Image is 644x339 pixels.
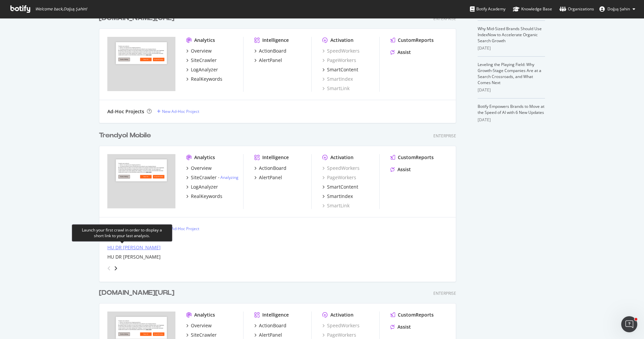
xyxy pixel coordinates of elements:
[398,154,434,161] div: CustomReports
[390,324,411,330] a: Assist
[478,45,545,51] div: [DATE]
[330,154,354,161] div: Activation
[478,87,545,93] div: [DATE]
[99,288,174,298] div: [DOMAIN_NAME][URL]
[194,37,215,44] div: Analytics
[322,66,358,73] a: SmartContent
[191,48,212,54] div: Overview
[433,16,456,21] div: Enterprise
[322,76,353,82] a: SmartIndex
[322,174,356,181] a: PageWorkers
[191,57,217,64] div: SiteCrawler
[194,312,215,318] div: Analytics
[330,312,354,318] div: Activation
[478,104,544,115] a: Botify Empowers Brands to Move at the Speed of AI with 6 New Updates
[322,57,356,64] a: PageWorkers
[259,322,286,329] div: ActionBoard
[186,165,212,172] a: Overview
[398,37,434,44] div: CustomReports
[397,166,411,173] div: Assist
[390,37,434,44] a: CustomReports
[107,108,144,115] div: Ad-Hoc Projects
[186,57,217,64] a: SiteCrawler
[322,202,350,209] a: SmartLink
[594,4,641,14] button: Doğuş Şahin
[77,227,167,239] div: Launch your first crawl in order to display a short link to your last analysis.
[186,322,212,329] a: Overview
[470,6,505,12] div: Botify Academy
[191,165,212,172] div: Overview
[254,174,282,181] a: AlertPanel
[186,193,222,200] a: RealKeywords
[254,48,286,54] a: ActionBoard
[107,244,161,251] a: HU DR [PERSON_NAME]
[162,109,199,114] div: New Ad-Hoc Project
[397,49,411,56] div: Assist
[397,324,411,330] div: Assist
[191,193,222,200] div: RealKeywords
[162,226,199,231] div: New Ad-Hoc Project
[433,133,456,139] div: Enterprise
[259,165,286,172] div: ActionBoard
[186,48,212,54] a: Overview
[191,322,212,329] div: Overview
[478,117,545,123] div: [DATE]
[327,66,358,73] div: SmartContent
[186,66,218,73] a: LogAnalyzer
[254,57,282,64] a: AlertPanel
[513,6,552,12] div: Knowledge Base
[262,37,289,44] div: Intelligence
[194,154,215,161] div: Analytics
[186,76,222,82] a: RealKeywords
[254,322,286,329] a: ActionBoard
[259,332,282,338] div: AlertPanel
[398,312,434,318] div: CustomReports
[330,37,354,44] div: Activation
[254,332,282,338] a: AlertPanel
[259,174,282,181] div: AlertPanel
[191,76,222,82] div: RealKeywords
[186,332,217,338] a: SiteCrawler
[478,26,542,44] a: Why Mid-Sized Brands Should Use IndexNow to Accelerate Organic Search Growth
[220,175,238,180] a: Analyzing
[186,174,238,181] a: SiteCrawler- Analyzing
[218,175,238,180] div: -
[259,48,286,54] div: ActionBoard
[107,254,161,260] a: HU DR [PERSON_NAME]
[191,174,217,181] div: SiteCrawler
[262,154,289,161] div: Intelligence
[113,265,118,272] div: angle-right
[322,193,353,200] a: SmartIndex
[607,6,630,12] span: Doğuş Şahin
[107,154,175,208] img: trendyol.com
[322,332,356,338] a: PageWorkers
[105,263,113,274] div: angle-left
[559,6,594,12] div: Organizations
[322,184,358,190] a: SmartContent
[433,290,456,296] div: Enterprise
[390,154,434,161] a: CustomReports
[157,109,199,114] a: New Ad-Hoc Project
[390,166,411,173] a: Assist
[322,48,360,54] div: SpeedWorkers
[322,165,360,172] a: SpeedWorkers
[99,131,151,140] div: Trendyol Mobile
[390,312,434,318] a: CustomReports
[254,165,286,172] a: ActionBoard
[322,85,350,92] a: SmartLink
[191,332,217,338] div: SiteCrawler
[327,193,353,200] div: SmartIndex
[322,322,360,329] a: SpeedWorkers
[35,6,87,12] span: Welcome back, Doğuş Şahin !
[99,288,177,298] a: [DOMAIN_NAME][URL]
